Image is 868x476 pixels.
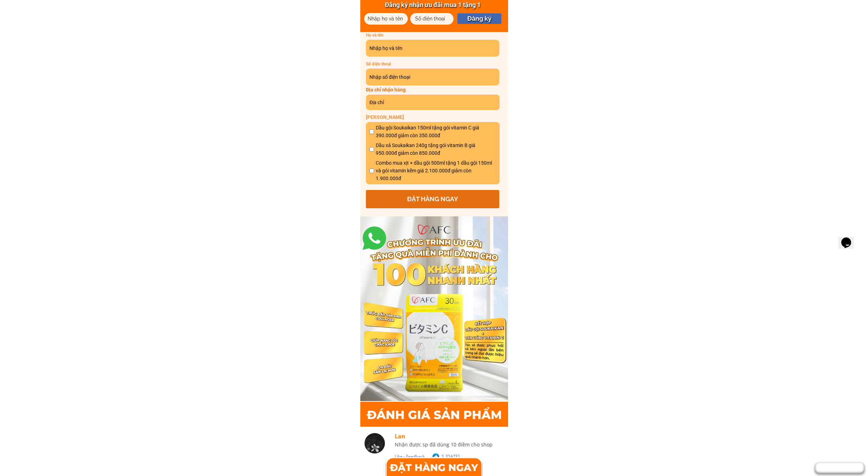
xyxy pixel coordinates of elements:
[368,40,498,57] input: Nhập họ và tên
[441,454,458,459] div: 2
[395,433,450,440] div: Lan
[376,141,496,157] span: Dầu xả Soukaikan 240g tặng gói vitamin B giá 950.000đ giảm còn 850.000đ
[838,228,861,249] iframe: chat widget
[366,32,443,39] p: Họ và tên
[366,113,500,121] p: [PERSON_NAME]
[366,13,406,25] input: Nhập họ và tên
[395,454,452,459] div: Like - Feedback
[366,61,443,68] p: Số điện thoại
[368,69,498,85] input: Nhập số điện thoại
[366,87,406,93] span: Địa chỉ nhận hàng
[366,190,500,208] p: ĐẶT HÀNG NGAY
[395,441,498,449] div: Nhận được sp đã dùng 10 điềm cho shop
[376,159,496,183] span: Combo mua xịt + dầu gội 500ml tặng 1 dầu gội 150ml và gói vitamin kẽm giá 2.100.000đ giảm còn 1.9...
[457,13,501,24] p: Đăng ký
[376,124,496,140] span: Dầu gội Soukaikan 150ml tặng gói vitamin C giá 390.000đ giảm còn 350.000đ
[446,454,503,459] div: [DATE]
[368,95,498,110] input: Địa chỉ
